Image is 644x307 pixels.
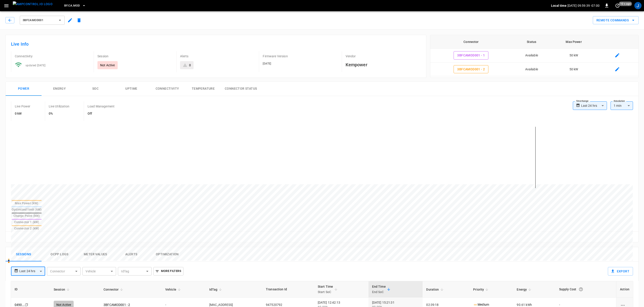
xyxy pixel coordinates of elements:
button: Power [6,82,42,96]
button: 3BFCAMOD001 - 2 [454,65,488,73]
p: Load Management [88,104,115,109]
h6: Kempower [346,61,421,68]
div: Last 24 hrs [19,267,45,276]
button: SOC [77,82,113,96]
p: Session [97,54,173,58]
th: Transaction Id [262,281,314,298]
div: remote commands options [593,16,639,24]
label: Resolution [614,99,625,103]
div: Last 24 hrs [581,101,607,110]
td: Available [512,49,551,62]
span: Priority [473,287,490,292]
div: profile-icon [634,2,642,9]
td: 50 kW [551,49,596,62]
td: 50 kW [551,62,596,76]
button: Ocpp logs [42,247,77,262]
button: Optimization [149,247,185,262]
h6: 0 kW [15,111,31,116]
span: End TimeEnd SoC [372,284,392,295]
p: End SoC [372,289,386,295]
button: 3BFCAMOD001 [20,16,65,25]
h6: Off [88,111,115,116]
button: More Filters [153,267,183,276]
button: set refresh interval [614,2,621,9]
button: Connectivity [149,82,185,96]
span: IdTag [209,287,223,292]
button: Energy [42,82,77,96]
p: Alerts [180,54,255,58]
img: ampcontrol.io logo [13,1,53,7]
button: Connector Status [221,82,260,96]
button: Uptime [113,82,149,96]
button: Export [608,267,633,276]
div: charging session options [620,303,629,307]
button: Meter Values [77,247,113,262]
span: [DATE] [263,62,271,65]
span: BF.CA.MOD [64,3,80,8]
button: 3BFCAMOD001 - 1 [454,51,488,60]
h6: Live Info [11,40,421,48]
th: Action [616,281,633,298]
span: Session [54,287,71,292]
button: BF.CA.MOD [62,1,87,10]
div: End Time [372,284,386,295]
span: 10 s ago [619,2,632,6]
p: Connectivity [15,54,90,58]
button: Temperature [185,82,221,96]
button: Remote Commands [593,16,639,24]
span: Connector [104,287,124,292]
span: Vehicle [165,287,182,292]
div: Supply Cost [559,285,613,293]
p: Vendor [346,54,421,58]
p: Firmware Version [263,54,338,58]
th: ID [11,281,50,298]
p: Local time [551,3,567,8]
th: Max Power [551,35,596,49]
span: Start TimeStart SoC [318,284,339,295]
div: 1 min [611,101,633,110]
span: updated [DATE] [26,64,46,67]
p: [DATE] 09:59:39 -07:00 [567,3,600,8]
span: Duration [426,287,445,292]
th: Status [512,35,551,49]
button: The cost of your charging session based on your supply rates [577,285,585,293]
td: Available [512,62,551,76]
button: Sessions [6,247,42,262]
span: Energy [517,287,533,292]
label: Time Range [576,99,589,103]
span: 3BFCAMOD001 [23,18,56,23]
table: connector table [430,35,638,76]
p: Start SoC [318,289,333,295]
p: Live Utilization [49,104,69,109]
th: Connector [430,35,512,49]
h6: 0% [49,111,69,116]
p: Not Active [100,63,115,67]
div: 0 [189,63,191,67]
button: Alerts [113,247,149,262]
div: Start Time [318,284,333,295]
p: Live Power [15,104,31,109]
